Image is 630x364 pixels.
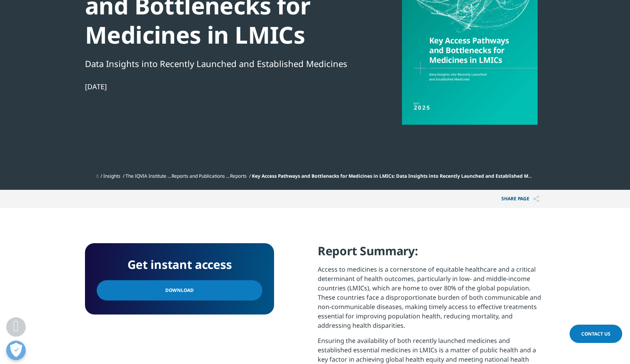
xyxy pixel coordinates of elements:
[533,196,539,202] img: Share PAGE
[97,255,262,274] h4: Get instant access
[97,280,262,300] a: Download
[103,173,120,179] a: Insights
[85,82,352,91] div: [DATE]
[570,325,622,343] a: Contact Us
[85,57,352,70] div: Data Insights into Recently Launched and Established Medicines
[6,341,26,360] button: Open Preferences
[496,190,545,208] button: Share PAGEShare PAGE
[165,286,194,295] span: Download
[318,243,545,265] h4: Report Summary:
[230,173,247,179] a: Reports
[126,173,166,179] a: The IQVIA Institute
[496,190,545,208] p: Share PAGE
[172,173,225,179] a: Reports and Publications
[581,330,611,337] span: Contact Us
[318,265,545,336] p: Access to medicines is a cornerstone of equitable healthcare and a critical determinant of health...
[252,173,548,179] span: Key Access Pathways and Bottlenecks for Medicines in LMICs: Data Insights into Recently Launched ...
